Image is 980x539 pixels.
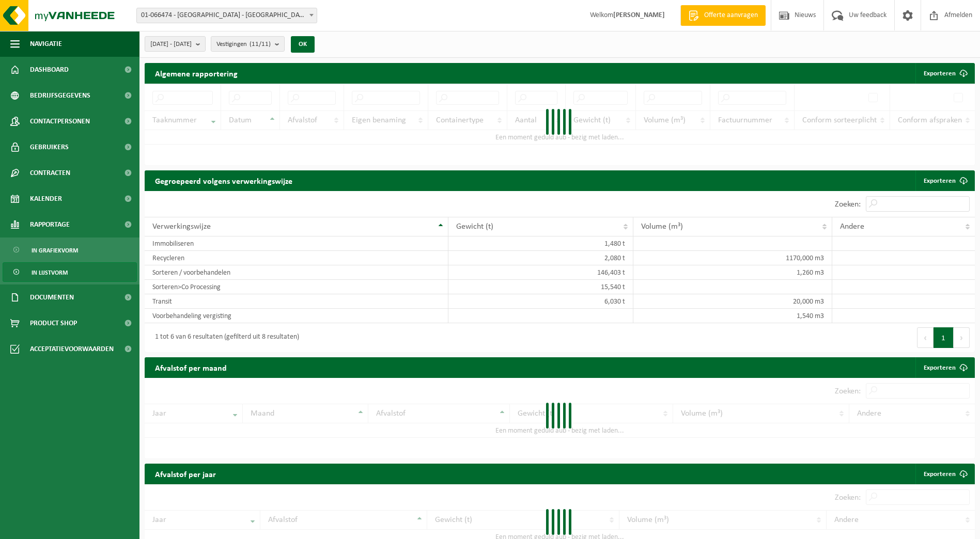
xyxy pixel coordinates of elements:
[250,41,271,47] count: (11/11)
[145,265,448,280] td: Sorteren / voorbehandelen
[3,240,137,260] a: In grafiekvorm
[633,294,833,309] td: 20,000 m3
[633,251,833,265] td: 1170,000 m3
[613,11,665,19] strong: [PERSON_NAME]
[633,309,833,323] td: 1,540 m3
[3,262,137,282] a: In lijstvorm
[835,200,861,209] label: Zoeken:
[150,328,299,347] div: 1 tot 6 van 6 resultaten (gefilterd uit 8 resultaten)
[145,309,448,323] td: Voorbehandeling vergisting
[137,8,317,23] span: 01-066474 - STORA ENSO LANGERBRUGGE - GENT
[917,327,934,348] button: Previous
[152,223,211,231] span: Verwerkingswijze
[702,10,760,21] span: Offerte aanvragen
[30,57,69,83] span: Dashboard
[954,327,970,348] button: Next
[145,170,303,191] h2: Gegroepeerd volgens verwerkingswijze
[30,83,90,108] span: Bedrijfsgegevens
[145,280,448,294] td: Sorteren>Co Processing
[30,310,77,336] span: Product Shop
[30,31,62,57] span: Navigatie
[633,265,833,280] td: 1,260 m3
[915,357,974,378] a: Exporteren
[150,37,192,52] span: [DATE] - [DATE]
[30,212,70,237] span: Rapportage
[211,36,285,52] button: Vestigingen(11/11)
[934,327,954,348] button: 1
[448,251,633,265] td: 2,080 t
[30,108,90,134] span: Contactpersonen
[448,280,633,294] td: 15,540 t
[145,36,206,52] button: [DATE] - [DATE]
[448,294,633,309] td: 6,030 t
[448,265,633,280] td: 146,403 t
[145,63,248,84] h2: Algemene rapportering
[915,63,974,84] button: Exporteren
[32,263,68,282] span: In lijstvorm
[216,37,271,52] span: Vestigingen
[145,294,448,309] td: Transit
[448,236,633,251] td: 1,480 t
[915,170,974,191] a: Exporteren
[145,251,448,265] td: Recycleren
[291,36,315,53] button: OK
[145,464,226,484] h2: Afvalstof per jaar
[30,134,69,160] span: Gebruikers
[30,336,114,362] span: Acceptatievoorwaarden
[641,223,683,231] span: Volume (m³)
[136,8,317,23] span: 01-066474 - STORA ENSO LANGERBRUGGE - GENT
[456,223,493,231] span: Gewicht (t)
[30,284,74,310] span: Documenten
[680,5,766,26] a: Offerte aanvragen
[30,186,62,212] span: Kalender
[915,464,974,484] a: Exporteren
[145,357,237,377] h2: Afvalstof per maand
[840,223,864,231] span: Andere
[30,160,70,186] span: Contracten
[32,241,78,260] span: In grafiekvorm
[145,236,448,251] td: Immobiliseren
